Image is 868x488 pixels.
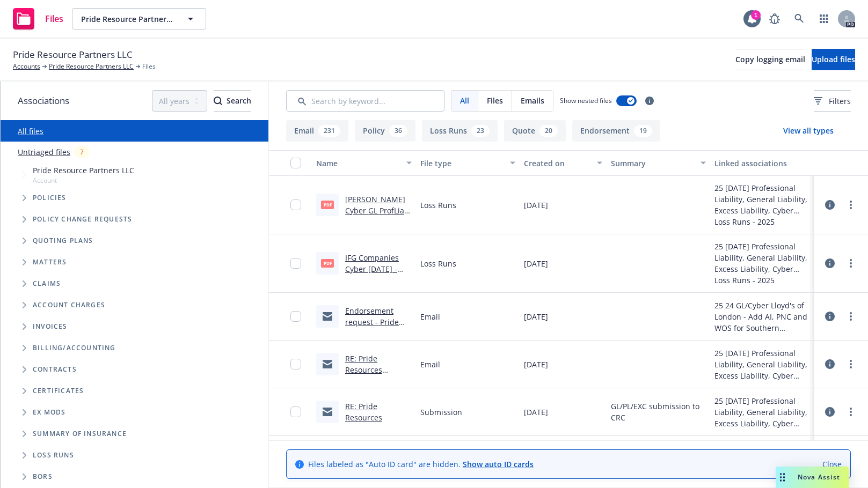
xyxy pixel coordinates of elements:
[18,146,70,158] a: Untriaged files
[798,472,840,482] span: Nova Assist
[312,150,416,176] button: Name
[33,452,74,459] span: Loss Runs
[33,474,53,480] span: BORs
[572,120,660,142] button: Endorsement
[420,359,440,370] span: Email
[33,345,116,351] span: Billing/Accounting
[214,97,222,105] svg: Search
[142,62,156,71] span: Files
[33,431,127,437] span: Summary of insurance
[844,358,857,371] a: more
[18,94,69,108] span: Associations
[420,258,456,269] span: Loss Runs
[214,91,251,111] div: Search
[611,401,706,423] span: GL/PL/EXC submission to CRC
[33,259,67,265] span: Matters
[714,347,810,381] div: 25 [DATE] Professional Liability, General Liability, Excess Liability, Cyber Renewal
[18,126,43,136] a: All files
[345,306,411,383] a: Endorsement request - Pride Resource Partners LLC - Policy#PSN0040153549 and #ESN0340154358
[420,311,440,322] span: Email
[81,13,174,25] span: Pride Resource Partners LLC
[345,353,406,409] a: RE: Pride Resources Partners Cyber renewal effective [DATE]
[49,62,134,71] a: Pride Resource Partners LLC
[524,311,548,322] span: [DATE]
[844,257,857,270] a: more
[539,125,558,137] div: 20
[33,302,105,308] span: Account charges
[504,120,566,142] button: Quote
[45,14,63,23] span: Files
[844,310,857,323] a: more
[321,259,334,267] span: PDF
[33,388,84,394] span: Certificates
[1,337,268,487] div: Folder Tree Example
[318,125,340,137] div: 231
[487,95,503,106] span: Files
[560,96,612,105] span: Show nested files
[290,258,301,269] input: Toggle Row Selected
[345,401,382,423] a: RE: Pride Resources
[1,162,268,337] div: Tree Example
[524,158,590,169] div: Created on
[316,158,400,169] div: Name
[321,201,334,209] span: pdf
[789,8,810,29] a: Search
[844,405,857,418] a: more
[33,195,67,201] span: Policies
[308,459,534,470] span: Files labeled as "Auto ID card" are hidden.
[286,120,348,142] button: Email
[714,241,810,275] div: 25 [DATE] Professional Liability, General Liability, Excess Liability, Cyber Renewal
[420,199,456,211] span: Loss Runs
[714,275,810,286] div: Loss Runs - 2025
[463,459,534,469] a: Show auto ID cards
[214,90,251,112] button: SearchSearch
[812,49,855,70] button: Upload files
[345,253,407,308] a: IFG Companies Cyber [DATE] - [DATE] Loss Runs - Valued [DATE].PDF
[524,258,548,269] span: [DATE]
[389,125,407,137] div: 36
[814,90,851,112] button: Filters
[844,198,857,211] a: more
[813,8,835,29] a: Switch app
[776,467,789,488] div: Drag to move
[72,8,206,29] button: Pride Resource Partners LLC
[33,409,65,416] span: Ex Mods
[710,150,814,176] button: Linked associations
[714,216,810,227] div: Loss Runs - 2025
[714,158,810,169] div: Linked associations
[766,120,851,142] button: View all types
[33,176,134,185] span: Account
[33,280,61,287] span: Claims
[524,199,548,211] span: [DATE]
[714,182,810,216] div: 25 [DATE] Professional Liability, General Liability, Excess Liability, Cyber Renewal
[420,406,462,418] span: Submission
[290,199,301,210] input: Toggle Row Selected
[714,395,810,429] div: 25 [DATE] Professional Liability, General Liability, Excess Liability, Cyber Renewal
[9,4,68,34] a: Files
[290,158,301,168] input: Select all
[735,49,805,70] button: Copy logging email
[822,459,842,470] a: Close
[812,54,855,64] span: Upload files
[634,125,652,137] div: 19
[524,406,548,418] span: [DATE]
[416,150,520,176] button: File type
[714,300,810,334] div: 25 24 GL/Cyber Lloyd's of London - Add AI, PNC and WOS for Southern [US_STATE] Edison its Affilia...
[422,120,498,142] button: Loss Runs
[829,95,851,107] span: Filters
[13,62,40,71] a: Accounts
[33,323,68,330] span: Invoices
[286,90,444,112] input: Search by keyword...
[735,54,805,64] span: Copy logging email
[764,8,785,29] a: Report a Bug
[33,216,132,223] span: Policy change requests
[290,406,301,417] input: Toggle Row Selected
[345,194,411,249] a: [PERSON_NAME] Cyber GL ProfLiab [DATE] - [DATE] Loss Runs - Valued [DATE].pdf
[33,238,93,244] span: Quoting plans
[75,146,89,158] div: 7
[33,165,134,176] span: Pride Resource Partners LLC
[420,158,504,169] div: File type
[611,158,695,169] div: Summary
[520,150,606,176] button: Created on
[814,95,851,107] span: Filters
